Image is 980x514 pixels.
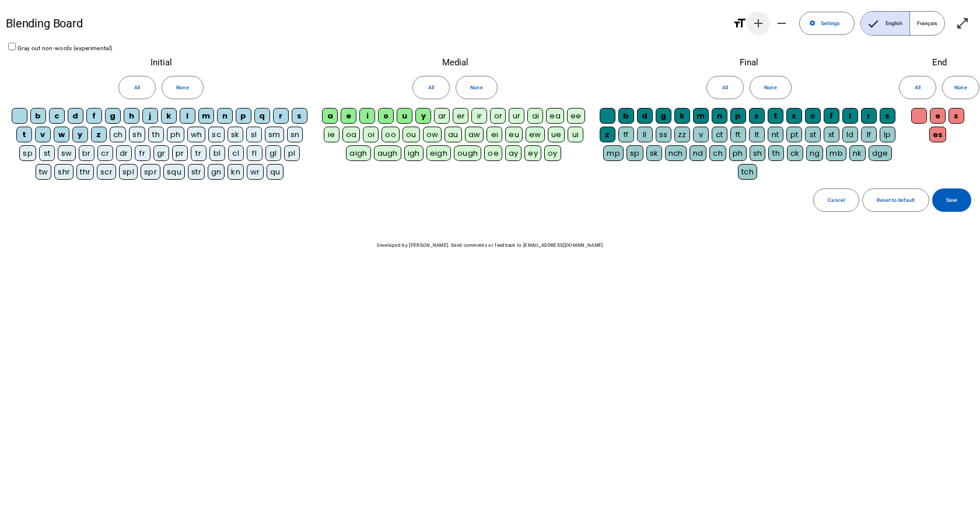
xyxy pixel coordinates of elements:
div: c [805,108,821,124]
div: e [930,108,946,124]
button: Settings [799,12,855,35]
div: augh [374,145,401,161]
div: cl [228,145,244,161]
div: aw [465,127,484,142]
div: xt [824,127,839,142]
mat-icon: settings [809,20,815,26]
div: mb [826,145,846,161]
span: Cancel [828,196,844,205]
div: nd [689,145,707,161]
span: Français [910,12,944,35]
div: f [86,108,102,124]
div: st [39,145,55,161]
div: tr [191,145,206,161]
div: zz [674,127,690,142]
div: e [341,108,356,124]
div: m [693,108,709,124]
div: sc [208,127,225,142]
div: mp [603,145,624,161]
div: th [768,145,784,161]
div: cr [97,145,113,161]
div: g [105,108,121,124]
div: ph [167,127,184,142]
button: None [942,76,979,99]
label: Gray out non-words (experimental) [6,45,112,51]
div: lt [749,127,765,142]
input: Gray out non-words (experimental) [8,43,16,50]
div: er [453,108,468,124]
div: ng [806,145,824,161]
div: ch [110,127,127,142]
div: qu [267,164,284,180]
div: c [49,108,65,124]
div: ie [324,127,339,142]
span: Settings [821,19,840,28]
div: ee [567,108,585,124]
button: Enter full screen [951,12,974,35]
div: tch [738,164,757,180]
div: s [949,108,964,124]
span: Save [946,196,957,205]
div: y [415,108,431,124]
div: fl [247,145,262,161]
div: k [674,108,690,124]
div: ar [434,108,450,124]
div: s [749,108,765,124]
button: All [706,76,744,99]
div: ld [842,127,858,142]
div: ck [787,145,803,161]
mat-icon: add [751,16,765,30]
div: ir [471,108,487,124]
div: eigh [426,145,451,161]
div: sp [19,145,36,161]
div: kn [228,164,244,180]
mat-icon: open_in_full [956,16,970,30]
div: ch [709,145,726,161]
span: English [861,12,909,35]
button: All [118,76,156,99]
span: All [722,83,728,92]
div: nk [849,145,866,161]
button: Reset to default [862,188,929,212]
div: squ [163,164,185,180]
div: ay [505,145,522,161]
div: h [124,108,139,124]
div: gl [265,145,281,161]
div: ur [509,108,524,124]
button: Decrease font size [770,12,793,35]
div: str [188,164,205,180]
button: None [456,76,497,99]
mat-icon: format_size [733,16,747,30]
div: ew [526,127,545,142]
div: g [656,108,671,124]
div: ey [524,145,541,161]
div: d [68,108,83,124]
mat-icon: remove [775,16,789,30]
div: ow [423,127,442,142]
div: spl [119,164,138,180]
div: ff [618,127,634,142]
div: spr [141,164,160,180]
span: Reset to default [877,196,915,205]
mat-button-toggle-group: Language selection [860,11,945,36]
div: ou [402,127,420,142]
div: es [929,127,947,142]
div: n [712,108,727,124]
div: l [842,108,858,124]
span: None [176,83,188,92]
div: ss [656,127,671,142]
div: p [236,108,251,124]
span: None [954,83,967,92]
button: All [412,76,450,99]
div: or [490,108,506,124]
div: tw [36,164,52,180]
div: s [880,108,895,124]
button: Cancel [813,188,859,212]
div: r [273,108,289,124]
div: sl [246,127,262,142]
button: All [899,76,936,99]
div: oi [363,127,379,142]
div: ea [546,108,564,124]
div: shr [54,164,73,180]
div: d [637,108,653,124]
